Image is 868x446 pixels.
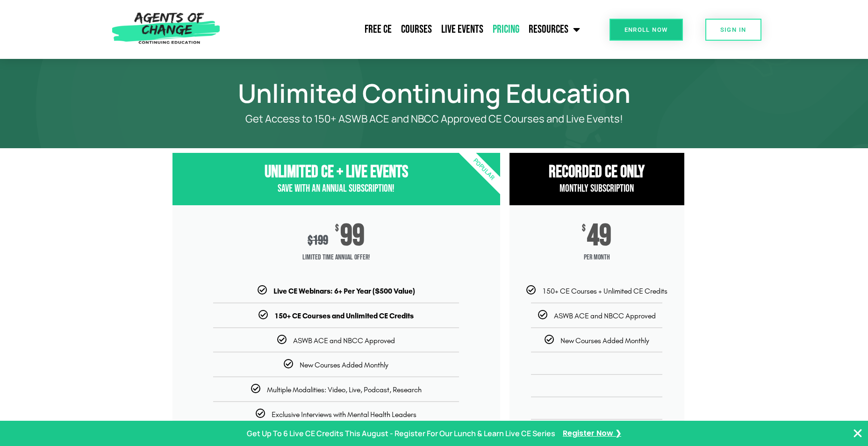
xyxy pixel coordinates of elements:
[437,18,488,41] a: Live Events
[308,233,328,248] div: 199
[582,224,586,233] span: $
[563,427,621,440] a: Register Now ❯
[542,287,667,295] span: 150+ CE Courses + Unlimited CE Credits
[509,248,684,267] span: per month
[524,18,585,41] a: Resources
[509,162,684,182] h3: RECORDED CE ONly
[300,360,388,369] span: New Courses Added Monthly
[852,428,863,439] button: Close Banner
[308,233,313,248] span: $
[560,182,634,195] span: Monthly Subscription
[430,115,538,223] div: Popular
[560,336,649,345] span: New Courses Added Monthly
[172,162,500,182] h3: Unlimited CE + Live Events
[360,18,396,41] a: Free CE
[172,248,500,267] span: Limited Time Annual Offer!
[396,18,437,41] a: Courses
[335,224,339,233] span: $
[273,287,415,295] b: Live CE Webinars: 6+ Per Year ($500 Value)
[488,18,524,41] a: Pricing
[225,18,585,41] nav: Menu
[267,385,422,394] span: Multiple Modalities: Video, Live, Podcast, Research
[610,19,683,41] a: Enroll Now
[274,311,414,320] b: 150+ CE Courses and Unlimited CE Credits
[168,82,701,104] h1: Unlimited Continuing Education
[705,19,761,41] a: SIGN IN
[554,311,656,320] span: ASWB ACE and NBCC Approved
[720,27,746,33] span: SIGN IN
[293,336,395,345] span: ASWB ACE and NBCC Approved
[587,224,611,248] span: 49
[278,182,395,195] span: Save with an Annual Subscription!
[340,224,365,248] span: 99
[272,410,416,419] span: Exclusive Interviews with Mental Health Leaders
[624,27,668,33] span: Enroll Now
[205,113,663,125] p: Get Access to 150+ ASWB ACE and NBCC Approved CE Courses and Live Events!
[247,427,555,440] p: Get Up To 6 Live CE Credits This August - Register For Our Lunch & Learn Live CE Series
